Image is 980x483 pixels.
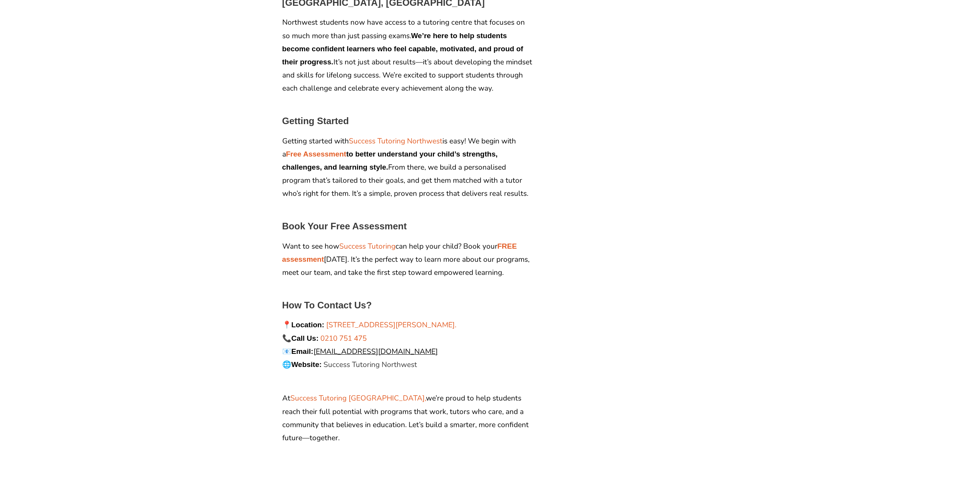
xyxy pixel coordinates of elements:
[282,318,533,371] p: 📍 📞 📧 🌐
[323,360,417,370] a: Success Tutoring Northwest
[291,347,313,355] strong: Email:
[290,393,426,403] a: Success Tutoring [GEOGRAPHIC_DATA],
[852,396,980,483] iframe: Chat Widget
[282,242,517,263] strong: FREE assessment
[291,360,322,369] strong: Website:
[349,136,442,146] a: Success Tutoring Northwest
[282,392,533,444] p: At we’re proud to help students reach their full potential with programs that work, tutors who ca...
[282,240,533,279] p: Want to see how can help your child? Book your [DATE]. It’s the perfect way to learn more about o...
[282,300,372,310] strong: How To Contact Us?
[282,221,407,231] strong: Book Your Free Assessment
[291,334,319,342] strong: Call Us:
[326,320,456,330] a: [STREET_ADDRESS][PERSON_NAME].
[282,135,533,200] p: Getting started with is easy! We begin with a From there, we build a personalised program that’s ...
[282,116,349,126] strong: Getting Started
[282,16,533,95] p: Northwest students now have access to a tutoring centre that focuses on so much more than just pa...
[339,241,395,251] a: Success Tutoring
[320,333,367,343] a: 0210 751 475
[282,241,517,264] a: FREE assessment
[286,150,347,158] a: Free Assessment
[313,347,438,357] span: [EMAIL_ADDRESS][DOMAIN_NAME]
[282,150,498,171] strong: to better understand your child’s strengths, challenges, and learning style.
[291,321,325,329] strong: Location:
[282,32,523,66] strong: We’re here to help students become confident learners who feel capable, motivated, and proud of t...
